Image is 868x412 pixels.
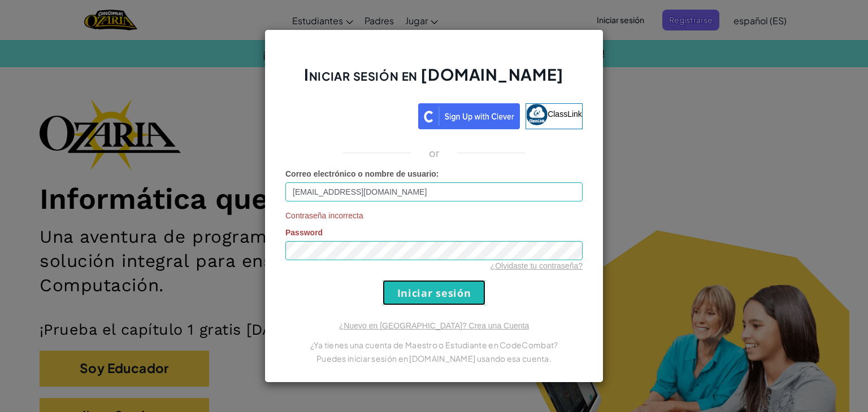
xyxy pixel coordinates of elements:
p: or [429,146,440,160]
label: : [285,168,439,179]
span: Contraseña incorrecta [285,210,583,221]
span: Correo electrónico o nombre de usuario [285,169,436,178]
img: clever_sso_button@2x.png [418,103,520,129]
a: ¿Nuevo en [GEOGRAPHIC_DATA]? Crea una Cuenta [339,321,529,330]
a: ¿Olvidaste tu contraseña? [491,261,583,270]
p: ¿Ya tienes una cuenta de Maestro o Estudiante en CodeCombat? [285,338,583,352]
p: Puedes iniciar sesión en [DOMAIN_NAME] usando esa cuenta. [285,352,583,365]
iframe: Botón de Acceder con Google [280,102,418,127]
span: ClassLink [548,109,582,119]
img: classlink-logo-small.png [526,104,548,125]
span: Password [285,228,323,237]
h2: Iniciar sesión en [DOMAIN_NAME] [285,64,583,97]
input: Iniciar sesión [383,280,485,305]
